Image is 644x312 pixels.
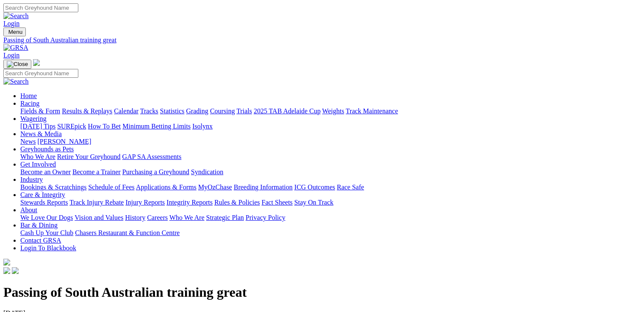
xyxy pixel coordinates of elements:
a: Vision and Values [75,214,123,221]
a: Retire Your Greyhound [57,153,121,160]
a: Coursing [210,107,235,115]
div: Get Involved [20,168,641,176]
a: Breeding Information [234,183,293,191]
a: Racing [20,100,39,107]
div: Wagering [20,123,641,130]
a: Login [3,52,19,59]
a: Fields & Form [20,107,60,115]
a: Purchasing a Greyhound [122,168,189,175]
a: Become a Trainer [72,168,121,175]
img: Close [7,61,28,68]
a: Login To Blackbook [20,244,76,252]
span: Menu [8,29,22,35]
a: Bar & Dining [20,222,58,229]
div: About [20,214,641,222]
div: Industry [20,183,641,191]
a: Greyhounds as Pets [20,145,74,153]
div: Bar & Dining [20,229,641,237]
a: Isolynx [192,123,213,130]
a: About [20,206,37,213]
img: GRSA [3,44,28,52]
a: Stay On Track [294,199,333,206]
a: SUREpick [57,123,86,130]
div: Care & Integrity [20,199,641,206]
a: Careers [147,214,168,221]
a: Injury Reports [125,199,165,206]
a: Trials [236,107,252,115]
input: Search [3,3,78,12]
a: Privacy Policy [246,214,285,221]
div: Racing [20,107,641,115]
a: GAP SA Assessments [122,153,182,160]
button: Toggle navigation [3,60,31,69]
a: Rules & Policies [214,199,260,206]
a: Tracks [140,107,158,115]
a: Stewards Reports [20,199,68,206]
a: Become an Owner [20,168,71,175]
a: Get Involved [20,161,56,168]
a: We Love Our Dogs [20,214,73,221]
a: Who We Are [20,153,55,160]
button: Toggle navigation [3,27,26,36]
a: Industry [20,176,43,183]
a: Statistics [160,107,185,115]
a: Home [20,92,37,99]
a: History [125,214,145,221]
img: Search [3,78,29,85]
a: [PERSON_NAME] [37,138,91,145]
a: Race Safe [337,183,364,191]
a: News & Media [20,130,62,137]
a: ICG Outcomes [294,183,335,191]
a: Grading [186,107,208,115]
img: logo-grsa-white.png [33,59,40,66]
a: Chasers Restaurant & Function Centre [75,229,180,236]
a: Schedule of Fees [88,183,134,191]
a: 2025 TAB Adelaide Cup [254,107,321,115]
img: twitter.svg [12,267,19,274]
a: Care & Integrity [20,191,65,198]
a: Contact GRSA [20,237,61,244]
div: News & Media [20,138,641,145]
a: Cash Up Your Club [20,229,73,236]
a: Who We Are [169,214,205,221]
a: Weights [322,107,344,115]
a: Integrity Reports [166,199,213,206]
img: logo-grsa-white.png [3,259,10,265]
img: facebook.svg [3,267,10,274]
a: Syndication [191,168,223,175]
a: News [20,138,36,145]
a: Calendar [114,107,138,115]
div: Greyhounds as Pets [20,153,641,161]
a: MyOzChase [198,183,232,191]
a: How To Bet [88,123,121,130]
a: Applications & Forms [136,183,196,191]
a: [DATE] Tips [20,123,55,130]
a: Wagering [20,115,47,122]
a: Results & Replays [62,107,112,115]
a: Track Maintenance [346,107,398,115]
img: Search [3,12,29,20]
h1: Passing of South Australian training great [3,285,641,300]
a: Login [3,20,19,27]
a: Minimum Betting Limits [122,123,191,130]
a: Strategic Plan [206,214,244,221]
a: Bookings & Scratchings [20,183,86,191]
input: Search [3,69,78,78]
a: Track Injury Rebate [69,199,124,206]
a: Fact Sheets [262,199,293,206]
a: Passing of South Australian training great [3,36,641,44]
